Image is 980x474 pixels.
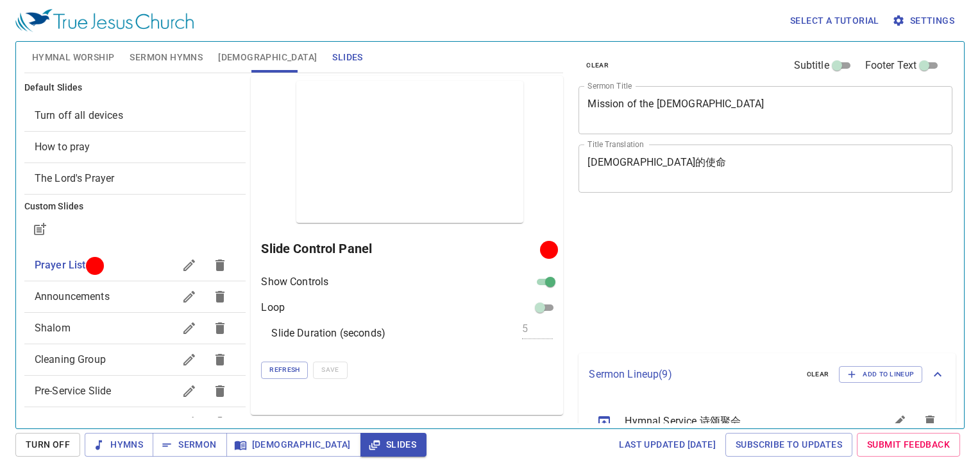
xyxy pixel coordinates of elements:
span: [object Object] [35,109,123,121]
img: True Jesus Church [15,9,194,32]
div: Sermon Lineup(9)clearAdd to Lineup [579,353,956,396]
span: [object Object] [35,141,90,153]
span: Subtitle [794,58,829,73]
span: Pre-Service Slide [35,385,112,397]
div: Turn off all devices [24,100,246,131]
span: [DEMOGRAPHIC_DATA] [218,49,317,66]
div: The Lord's Prayer [24,163,246,194]
span: Slides [371,437,416,453]
iframe: from-child [573,206,879,348]
button: Turn Off [15,433,80,457]
p: Slide Duration (seconds) [271,326,385,341]
span: Turn Off [26,437,70,453]
h6: Default Slides [24,81,246,95]
span: Sermon Hymns [130,49,203,66]
h6: Custom Slides [24,200,246,214]
span: Shalom [35,322,71,334]
span: Service Slides [35,416,99,428]
span: Footer Text [865,58,917,73]
button: Refresh [261,362,308,378]
span: Cleaning Group [35,353,106,365]
p: Loop [261,300,285,315]
button: Select a tutorial [785,9,884,33]
span: Subscribe to Updates [736,437,842,453]
div: Cleaning Group [24,344,246,375]
span: [DEMOGRAPHIC_DATA] [237,437,351,453]
button: Sermon [153,433,226,457]
div: Announcements [24,281,246,312]
span: Refresh [269,364,300,376]
h6: Slide Control Panel [261,238,545,259]
button: Hymns [85,433,153,457]
span: Select a tutorial [790,13,879,29]
div: How to pray [24,132,246,162]
button: Slides [360,433,427,457]
a: Last updated [DATE] [614,433,721,457]
textarea: [DEMOGRAPHIC_DATA]的使命 [587,156,943,180]
button: clear [579,58,616,73]
button: [DEMOGRAPHIC_DATA] [226,433,361,457]
span: Hymnal Service 诗颂聚会 [625,414,853,429]
div: Prayer List [24,250,246,281]
span: Slides [332,49,362,66]
span: Settings [895,13,954,29]
p: Sermon Lineup ( 9 ) [589,367,796,382]
div: Service Slides [24,407,246,438]
button: Add to Lineup [839,366,922,383]
a: Subscribe to Updates [725,433,852,457]
div: Pre-Service Slide [24,376,246,407]
span: clear [586,60,609,71]
span: [object Object] [35,172,115,184]
span: Announcements [35,290,110,303]
span: Hymnal Worship [32,49,115,66]
span: Hymns [95,437,143,453]
span: clear [807,369,829,380]
span: Last updated [DATE] [619,437,716,453]
button: Settings [890,9,959,33]
textarea: Mission of the [DEMOGRAPHIC_DATA] [587,98,943,122]
button: clear [799,367,837,382]
div: Shalom [24,313,246,344]
span: Submit Feedback [867,437,950,453]
span: Sermon [163,437,216,453]
span: Add to Lineup [847,369,914,380]
p: Show Controls [261,274,328,290]
a: Submit Feedback [857,433,960,457]
span: Prayer List [35,259,86,271]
